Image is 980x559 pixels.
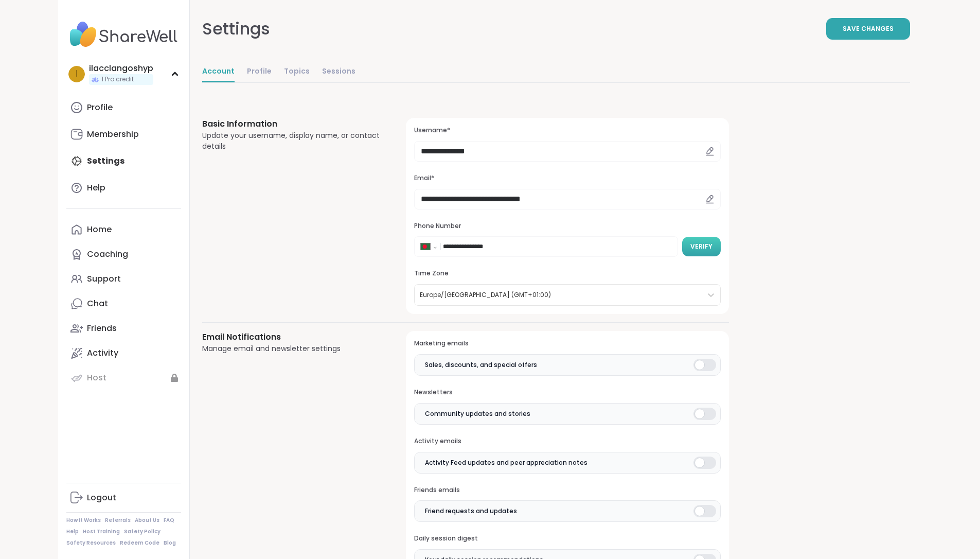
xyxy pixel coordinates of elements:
[87,102,113,113] div: Profile
[87,323,117,334] div: Friends
[87,182,105,194] div: Help
[66,16,181,53] img: ShareWell Nav Logo
[414,126,720,135] h3: Username*
[414,174,720,183] h3: Email*
[425,360,537,370] span: Sales, discounts, and special offers
[66,539,116,547] a: Safety Resources
[87,224,112,235] div: Home
[690,242,712,251] span: Verify
[414,388,720,397] h3: Newsletters
[414,339,720,348] h3: Marketing emails
[66,517,101,524] a: How It Works
[414,222,720,231] h3: Phone Number
[247,62,272,82] a: Profile
[414,534,720,543] h3: Daily session digest
[826,18,910,40] button: Save Changes
[66,365,181,390] a: Host
[66,485,181,510] a: Logout
[425,409,530,418] span: Community updates and stories
[101,75,134,84] span: 1 Pro credit
[284,62,310,82] a: Topics
[66,122,181,147] a: Membership
[87,298,108,309] div: Chat
[105,517,131,524] a: Referrals
[120,539,159,547] a: Redeem Code
[87,249,128,260] div: Coaching
[414,269,720,278] h3: Time Zone
[202,343,382,354] div: Manage email and newsletter settings
[87,273,121,285] div: Support
[87,372,106,383] div: Host
[66,217,181,242] a: Home
[202,331,382,343] h3: Email Notifications
[87,129,139,140] div: Membership
[682,237,721,256] button: Verify
[202,62,235,82] a: Account
[76,67,78,81] span: i
[164,517,174,524] a: FAQ
[164,539,176,547] a: Blog
[414,486,720,495] h3: Friends emails
[202,16,270,41] div: Settings
[83,528,120,535] a: Host Training
[66,341,181,365] a: Activity
[124,528,161,535] a: Safety Policy
[135,517,159,524] a: About Us
[843,24,894,33] span: Save Changes
[202,130,382,152] div: Update your username, display name, or contact details
[66,176,181,200] a: Help
[66,242,181,267] a: Coaching
[66,291,181,316] a: Chat
[89,63,153,74] div: ilacclangoshyp
[202,118,382,130] h3: Basic Information
[322,62,355,82] a: Sessions
[66,95,181,120] a: Profile
[425,458,587,467] span: Activity Feed updates and peer appreciation notes
[87,347,118,359] div: Activity
[425,506,517,516] span: Friend requests and updates
[66,267,181,291] a: Support
[66,316,181,341] a: Friends
[87,492,116,503] div: Logout
[414,437,720,446] h3: Activity emails
[66,528,79,535] a: Help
